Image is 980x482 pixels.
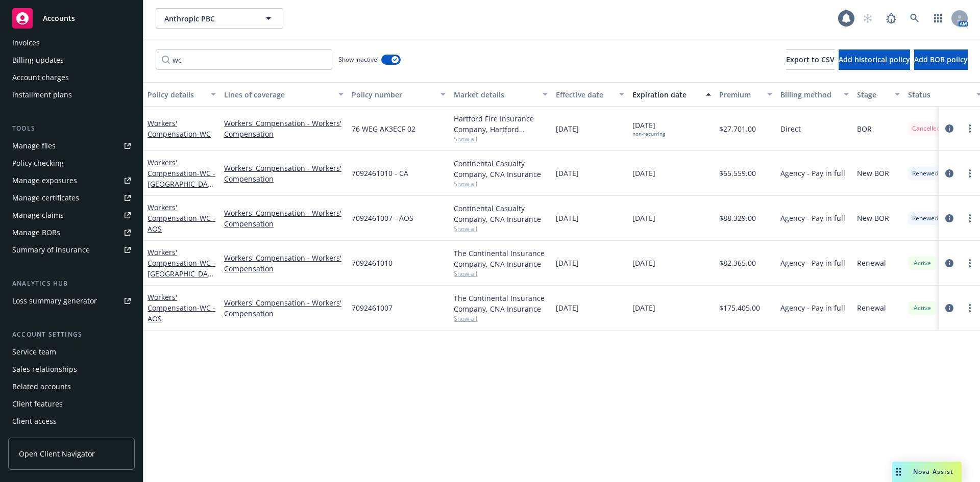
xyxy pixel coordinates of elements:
[8,329,135,340] div: Account settings
[556,302,579,313] span: [DATE]
[8,138,135,154] a: Manage files
[43,14,75,22] span: Accounts
[352,258,393,268] span: 7092461010
[12,207,64,223] div: Manage claims
[352,168,408,179] span: 7092461010 - CA
[148,168,215,199] span: - WC - [GEOGRAPHIC_DATA]
[352,302,393,313] span: 7092461007
[943,122,955,135] a: circleInformation
[352,213,413,223] span: 7092461007 - AOS
[839,49,910,70] button: Add historical policy
[719,258,756,268] span: $82,365.00
[786,55,835,64] span: Export to CSV
[912,124,940,133] span: Cancelled
[12,378,71,395] div: Related accounts
[556,213,579,223] span: [DATE]
[12,52,64,68] div: Billing updates
[12,155,64,171] div: Policy checking
[220,82,348,107] button: Lines of coverage
[8,396,135,412] a: Client features
[857,89,889,100] div: Stage
[348,82,450,107] button: Policy number
[454,314,548,323] span: Show all
[12,242,90,258] div: Summary of insurance
[715,82,776,107] button: Premium
[12,396,63,412] div: Client features
[780,168,845,179] span: Agency - Pay in full
[8,172,135,189] a: Manage exposures
[454,135,548,143] span: Show all
[352,123,415,134] span: 76 WEG AK3ECF 02
[780,302,845,313] span: Agency - Pay in full
[719,89,761,100] div: Premium
[454,180,548,188] span: Show all
[8,293,135,309] a: Loss summary generator
[943,302,955,314] a: circleInformation
[8,4,135,33] a: Accounts
[908,89,970,100] div: Status
[454,248,548,269] div: The Continental Insurance Company, CNA Insurance
[556,89,613,100] div: Effective date
[857,168,889,179] span: New BOR
[12,138,56,154] div: Manage files
[632,120,665,137] span: [DATE]
[928,8,948,29] a: Switch app
[224,89,332,100] div: Lines of coverage
[780,123,801,134] span: Direct
[780,213,845,223] span: Agency - Pay in full
[632,258,655,268] span: [DATE]
[912,259,933,268] span: Active
[913,467,953,476] span: Nova Assist
[632,168,655,179] span: [DATE]
[964,302,976,314] a: more
[556,123,579,134] span: [DATE]
[853,82,904,107] button: Stage
[904,8,925,29] a: Search
[450,82,552,107] button: Market details
[224,297,344,319] a: Workers' Compensation - Workers' Compensation
[892,462,962,482] button: Nova Assist
[857,258,886,268] span: Renewal
[8,224,135,241] a: Manage BORs
[914,49,968,70] button: Add BOR policy
[8,69,135,86] a: Account charges
[8,87,135,103] a: Installment plans
[857,213,889,223] span: New BOR
[224,208,344,229] a: Workers' Compensation - Workers' Compensation
[628,82,715,107] button: Expiration date
[719,302,760,313] span: $175,405.00
[156,49,332,70] input: Filter by keyword...
[164,13,253,24] span: Anthropic PBC
[12,172,77,189] div: Manage exposures
[352,89,434,100] div: Policy number
[943,167,955,180] a: circleInformation
[148,158,215,199] a: Workers' Compensation
[148,89,205,100] div: Policy details
[12,69,69,86] div: Account charges
[8,278,135,289] div: Analytics hub
[454,89,536,100] div: Market details
[632,131,665,137] div: non-recurring
[857,123,872,134] span: BOR
[8,413,135,429] a: Client access
[632,213,655,223] span: [DATE]
[857,8,878,29] a: Start snowing
[719,213,756,223] span: $88,329.00
[780,258,845,268] span: Agency - Pay in full
[12,361,77,377] div: Sales relationships
[943,212,955,224] a: circleInformation
[8,207,135,223] a: Manage claims
[8,361,135,377] a: Sales relationships
[12,224,60,241] div: Manage BORs
[8,155,135,171] a: Policy checking
[148,247,215,289] a: Workers' Compensation
[156,8,283,29] button: Anthropic PBC
[552,82,628,107] button: Effective date
[556,168,579,179] span: [DATE]
[892,462,905,482] div: Drag to move
[964,122,976,135] a: more
[943,257,955,269] a: circleInformation
[8,52,135,68] a: Billing updates
[224,163,344,184] a: Workers' Compensation - Workers' Compensation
